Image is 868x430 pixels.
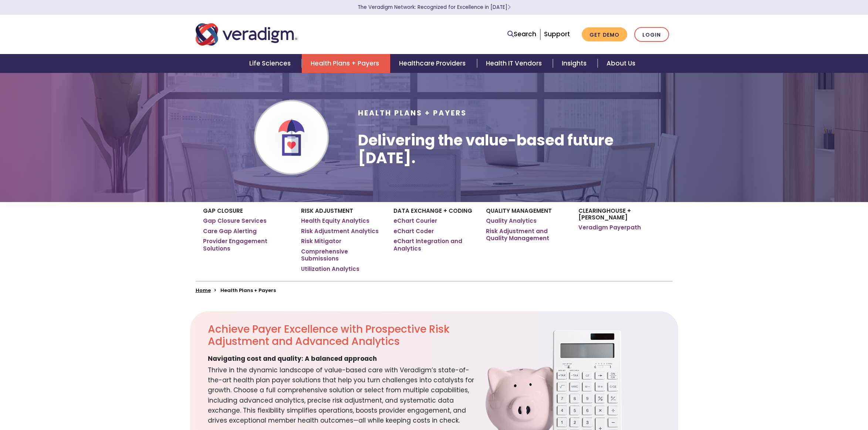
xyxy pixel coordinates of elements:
a: Gap Closure Services [203,217,267,225]
a: Utilization Analytics [301,265,359,273]
span: Learn More [507,4,511,11]
a: Quality Analytics [486,217,537,225]
img: Veradigm logo [196,22,297,47]
a: Get Demo [582,27,627,42]
a: Health Plans + Payers [302,54,390,73]
a: Risk Adjustment and Quality Management [486,228,567,242]
a: Risk Mitigator [301,238,341,245]
span: Thrive in the dynamic landscape of value-based care with Veradigm’s state-of-the-art health plan ... [208,364,475,426]
a: Care Gap Alerting [203,228,257,235]
a: eChart Coder [394,228,434,235]
a: Search [507,29,536,39]
a: Provider Engagement Solutions [203,238,290,252]
h1: Delivering the value-based future [DATE]. [358,131,672,167]
span: Navigating cost and quality: A balanced approach [208,354,377,364]
a: Healthcare Providers [390,54,477,73]
a: Risk Adjustment Analytics [301,228,379,235]
a: Life Sciences [240,54,302,73]
a: Comprehensive Submissions [301,248,382,262]
a: Insights [553,54,598,73]
a: About Us [598,54,644,73]
h2: Achieve Payer Excellence with Prospective Risk Adjustment and Advanced Analytics [208,323,475,348]
a: eChart Courier [394,217,437,225]
a: Home [196,287,211,294]
a: Login [634,27,669,42]
a: eChart Integration and Analytics [394,238,475,252]
a: Support [544,30,570,38]
a: Health IT Vendors [477,54,553,73]
a: Health Equity Analytics [301,217,369,225]
span: Health Plans + Payers [358,108,467,118]
a: The Veradigm Network: Recognized for Excellence in [DATE]Learn More [358,4,511,11]
a: Veradigm Payerpath [578,224,641,231]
